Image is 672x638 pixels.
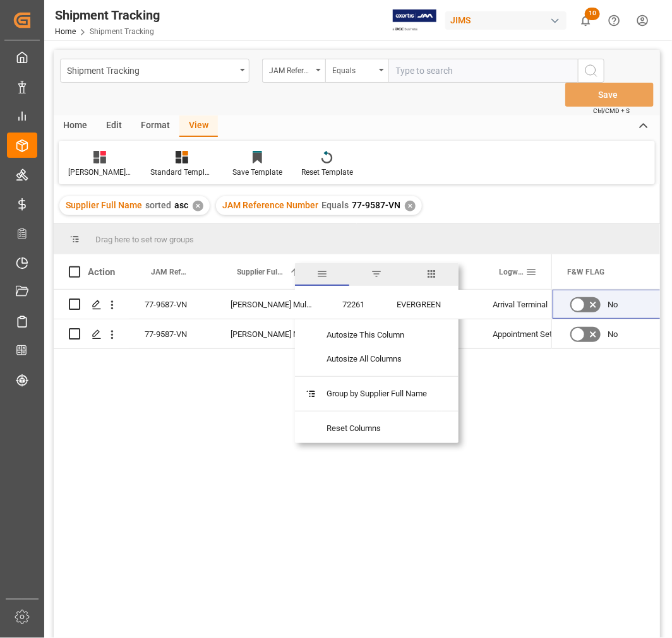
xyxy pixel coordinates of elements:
button: open menu [262,59,325,83]
span: Supplier Full Name [237,268,284,276]
button: JIMS [445,8,572,32]
span: Equals [321,200,349,210]
div: JIMS [445,11,567,30]
button: Help Center [600,6,628,35]
span: asc [174,200,188,210]
div: Save Template [232,167,282,178]
span: sorted [145,200,171,210]
div: Format [131,115,179,137]
div: JAM Reference Number [269,62,312,76]
span: general [295,263,349,286]
span: Reset Columns [316,416,437,440]
div: Home [54,115,97,137]
div: Equals [332,62,375,76]
span: Logward Status [499,268,525,276]
div: Arrival Terminal [493,290,537,319]
span: F&W FLAG [567,268,604,276]
span: 77-9587-VN [352,200,400,210]
div: Reset Template [301,167,353,178]
span: Ctrl/CMD + S [593,106,630,115]
div: EVERGREEN [381,290,477,319]
button: show 10 new notifications [572,6,600,35]
span: JAM Reference Number [222,200,318,210]
img: Exertis%20JAM%20-%20Email%20Logo.jpg_1722504956.jpg [393,9,436,32]
span: Autosize This Column [316,323,437,347]
span: No [608,290,618,319]
div: [PERSON_NAME]'s tracking all # _5 [68,167,131,178]
span: 10 [585,8,600,20]
span: Group by Supplier Full Name [316,382,437,406]
button: search button [578,59,604,83]
div: Action [88,266,115,278]
span: Drag here to set row groups [95,235,194,244]
span: Autosize All Columns [316,347,437,371]
div: View [179,115,218,137]
div: Appointment Set Up [493,320,537,349]
span: Pin Column [316,288,437,312]
div: Shipment Tracking [67,62,236,78]
div: Shipment Tracking [55,6,160,25]
div: ✕ [405,201,416,211]
span: No [608,320,618,349]
div: ✕ [193,201,203,211]
div: [PERSON_NAME] Multimedia [GEOGRAPHIC_DATA] [215,290,327,319]
input: Type to search [388,59,578,83]
div: 77-9587-VN [129,319,215,348]
div: 77-9587-VN [129,290,215,319]
div: Press SPACE to select this row. [54,319,552,349]
div: Standard Templates [150,167,213,178]
div: Edit [97,115,131,137]
span: columns [404,263,459,286]
span: JAM Reference Number [151,268,189,276]
div: [PERSON_NAME] Multimedia [GEOGRAPHIC_DATA] [215,319,327,348]
button: Save [565,83,654,107]
span: Supplier Full Name [66,200,142,210]
button: open menu [60,59,249,83]
a: Home [55,27,76,36]
span: filter [349,263,404,286]
div: Press SPACE to select this row. [54,290,552,319]
div: 72261 [327,290,381,319]
button: open menu [325,59,388,83]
